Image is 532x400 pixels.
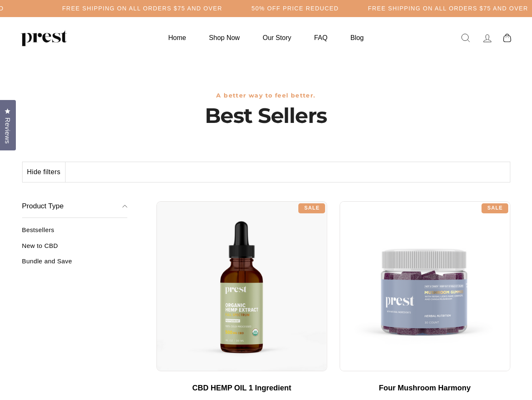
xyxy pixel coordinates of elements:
[158,30,374,46] ul: Primary
[348,384,502,393] div: Four Mushroom Harmony
[340,30,374,46] a: Blog
[23,162,66,182] button: Hide filters
[22,226,128,240] a: Bestsellers
[482,203,508,213] div: Sale
[62,5,222,12] h5: Free Shipping on all orders $75 and over
[304,30,338,46] a: FAQ
[2,117,13,144] span: Reviews
[368,5,528,12] h5: Free Shipping on all orders $75 and over
[22,92,510,99] h3: A better way to feel better.
[22,195,128,218] button: Product Type
[21,30,67,46] img: PREST ORGANICS
[158,30,197,46] a: Home
[252,30,302,46] a: Our Story
[298,203,325,213] div: Sale
[165,384,319,393] div: CBD HEMP OIL 1 Ingredient
[22,257,128,271] a: Bundle and Save
[22,242,128,256] a: New to CBD
[199,30,250,46] a: Shop Now
[22,103,510,128] h1: Best Sellers
[252,5,339,12] h5: 50% OFF PRICE REDUCED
